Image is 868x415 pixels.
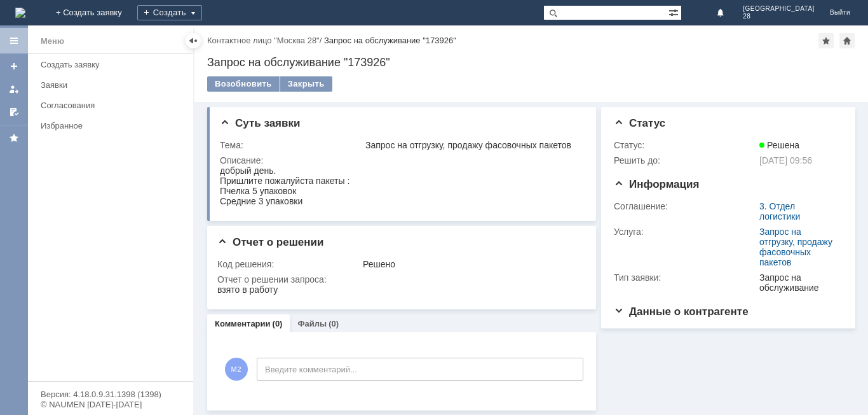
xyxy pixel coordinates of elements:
span: Данные о контрагенте [614,306,749,318]
a: Комментарии [215,319,271,328]
a: Создать заявку [4,56,24,76]
div: Тема: [220,140,363,150]
div: Решить до: [614,155,757,165]
a: Мои согласования [4,102,24,122]
div: © NAUMEN [DATE]-[DATE] [41,400,180,409]
div: Создать [137,5,202,20]
a: Запрос на отгрузку, продажу фасовочных пакетов [759,227,832,267]
div: Отчет о решении запроса: [217,274,582,285]
div: Избранное [41,121,172,130]
span: Статус [614,117,665,129]
span: 28 [743,13,815,20]
span: Решена [759,140,799,150]
div: Добавить в избранное [818,33,834,48]
div: Сделать домашней страницей [839,33,855,48]
span: Информация [614,178,699,190]
span: Расширенный поиск [668,6,681,18]
div: Услуга: [614,227,757,237]
div: (0) [273,319,283,328]
div: Меню [41,34,64,49]
div: Запрос на обслуживание "173926" [324,36,456,45]
div: Соглашение: [614,201,757,211]
a: Заявки [36,75,191,95]
span: [GEOGRAPHIC_DATA] [743,5,815,13]
span: Отчет о решении [217,236,323,248]
div: Описание: [220,155,582,165]
a: Файлы [297,319,327,328]
div: Создать заявку [41,60,186,69]
span: [DATE] 09:56 [759,155,812,165]
div: Запрос на отгрузку, продажу фасовочных пакетов [365,140,580,150]
a: Согласования [36,95,191,115]
div: / [207,36,324,45]
div: Тип заявки: [614,272,757,283]
a: Создать заявку [36,55,191,74]
a: Перейти на домашнюю страницу [15,8,25,18]
div: Согласования [41,101,186,110]
div: Заявки [41,80,186,90]
div: Запрос на обслуживание [759,272,837,293]
div: Статус: [614,140,757,150]
div: Скрыть меню [186,33,201,48]
div: Версия: 4.18.0.9.31.1398 (1398) [41,390,180,398]
a: 3. Отдел логистики [759,201,800,222]
img: logo [15,8,25,18]
div: Запрос на обслуживание "173926" [207,56,855,69]
a: Контактное лицо "Москва 28" [207,36,320,45]
a: Мои заявки [4,79,24,99]
div: Решено [363,259,580,269]
span: М2 [225,358,248,381]
div: (0) [329,319,339,328]
span: Суть заявки [220,117,300,129]
div: Код решения: [217,259,360,269]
